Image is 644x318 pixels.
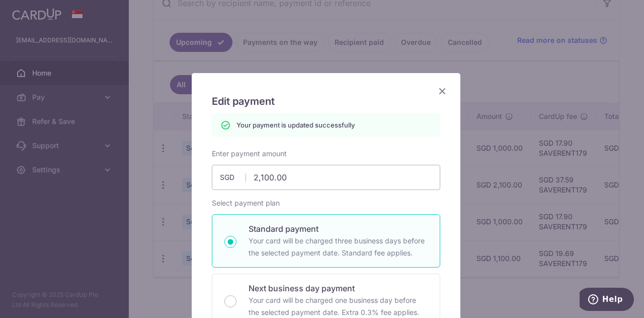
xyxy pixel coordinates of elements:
p: Standard payment [249,223,428,235]
p: Next business day payment [249,282,428,294]
label: Enter payment amount [212,149,287,159]
p: Your payment is updated successfully [236,120,355,130]
label: Select payment plan [212,198,280,208]
button: Close [436,85,448,97]
input: 0.00 [212,165,440,190]
iframe: Opens a widget where you can find more information [580,288,634,313]
h5: Edit payment [212,93,440,109]
p: Your card will be charged three business days before the selected payment date. Standard fee appl... [249,235,428,259]
span: SGD [220,172,246,182]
